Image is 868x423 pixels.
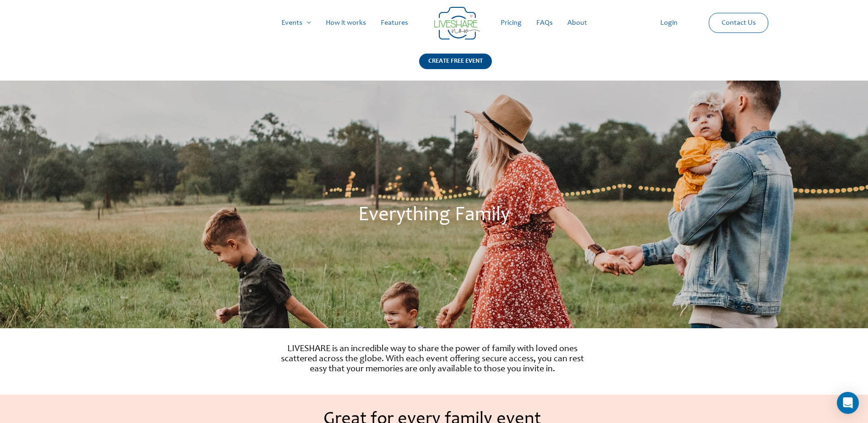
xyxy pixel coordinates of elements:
[318,8,373,38] a: How it works
[714,13,763,33] a: Contact Us
[653,8,685,38] a: Login
[419,54,492,81] a: CREATE FREE EVENT
[358,206,510,226] span: Everything Family
[434,7,480,40] img: LiveShare logo - Capture & Share Event Memories
[837,392,859,414] div: Open Intercom Messenger
[279,344,586,374] p: LIVESHARE is an incredible way to share the power of family with loved ones scattered across the ...
[419,54,492,69] div: CREATE FREE EVENT
[274,8,318,38] a: Events
[529,8,560,38] a: FAQs
[16,8,852,38] nav: Site Navigation
[373,8,415,38] a: Features
[493,8,529,38] a: Pricing
[560,8,594,38] a: About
